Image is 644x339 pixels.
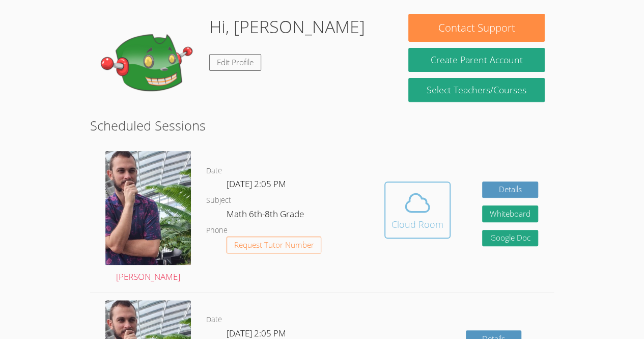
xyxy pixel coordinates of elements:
[209,14,365,40] h1: Hi, [PERSON_NAME]
[482,230,538,247] a: Google Doc
[206,165,222,177] dt: Date
[209,54,261,71] a: Edit Profile
[206,314,222,326] dt: Date
[384,181,451,239] button: Cloud Room
[105,151,191,284] a: [PERSON_NAME]
[408,14,544,42] button: Contact Support
[408,78,544,102] a: Select Teachers/Courses
[391,217,443,231] div: Cloud Room
[227,327,286,339] span: [DATE] 2:05 PM
[227,207,306,224] dd: Math 6th-8th Grade
[99,14,201,116] img: default.png
[227,237,322,253] button: Request Tutor Number
[206,224,228,237] dt: Phone
[482,205,538,222] button: Whiteboard
[105,151,191,265] img: 20240721_091457.jpg
[90,116,554,135] h2: Scheduled Sessions
[206,194,231,207] dt: Subject
[408,48,544,72] button: Create Parent Account
[227,178,286,190] span: [DATE] 2:05 PM
[482,181,538,198] a: Details
[234,241,314,249] span: Request Tutor Number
